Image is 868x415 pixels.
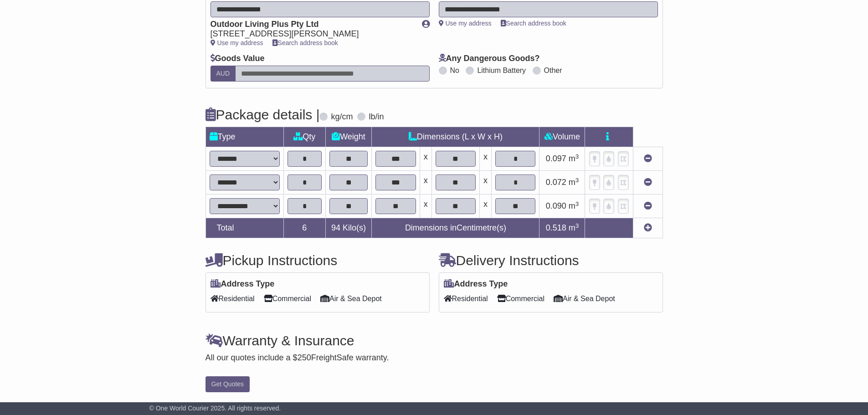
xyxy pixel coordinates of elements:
[264,292,311,306] span: Commercial
[575,222,579,229] sup: 3
[546,154,566,163] span: 0.097
[211,279,275,289] label: Address Type
[420,147,431,171] td: x
[272,39,338,46] a: Search address book
[480,171,492,195] td: x
[149,405,281,412] span: © One World Courier 2025. All rights reserved.
[569,154,579,163] span: m
[439,54,540,64] label: Any Dangerous Goods?
[569,178,579,187] span: m
[575,153,579,160] sup: 3
[205,218,284,238] td: Total
[211,54,265,64] label: Goods Value
[477,66,526,75] label: Lithium Battery
[439,20,492,27] a: Use my address
[284,127,326,147] td: Qty
[420,171,431,195] td: x
[284,218,326,238] td: 6
[211,29,413,39] div: [STREET_ADDRESS][PERSON_NAME]
[644,154,652,163] a: Remove this item
[644,178,652,187] a: Remove this item
[211,292,255,306] span: Residential
[501,20,566,27] a: Search address book
[569,201,579,210] span: m
[439,253,663,268] h4: Delivery Instructions
[480,195,492,218] td: x
[331,112,353,122] label: kg/cm
[546,178,566,187] span: 0.072
[644,201,652,210] a: Remove this item
[575,200,579,207] sup: 3
[205,253,430,268] h4: Pickup Instructions
[211,66,236,82] label: AUD
[211,39,263,46] a: Use my address
[575,177,579,184] sup: 3
[320,292,382,306] span: Air & Sea Depot
[331,223,340,232] span: 94
[544,66,562,75] label: Other
[644,223,652,232] a: Add new item
[325,218,372,238] td: Kilo(s)
[497,292,544,306] span: Commercial
[211,20,413,30] div: Outdoor Living Plus Pty Ltd
[554,292,615,306] span: Air & Sea Depot
[372,218,539,238] td: Dimensions in Centimetre(s)
[205,107,320,122] h4: Package details |
[546,223,566,232] span: 0.518
[480,147,492,171] td: x
[372,127,539,147] td: Dimensions (L x W x H)
[420,195,431,218] td: x
[205,333,663,348] h4: Warranty & Insurance
[450,66,459,75] label: No
[205,127,284,147] td: Type
[298,353,311,362] span: 250
[369,112,384,122] label: lb/in
[205,376,250,392] button: Get Quotes
[325,127,372,147] td: Weight
[444,279,508,289] label: Address Type
[205,353,663,363] div: All our quotes include a $ FreightSafe warranty.
[539,127,585,147] td: Volume
[546,201,566,210] span: 0.090
[444,292,488,306] span: Residential
[569,223,579,232] span: m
